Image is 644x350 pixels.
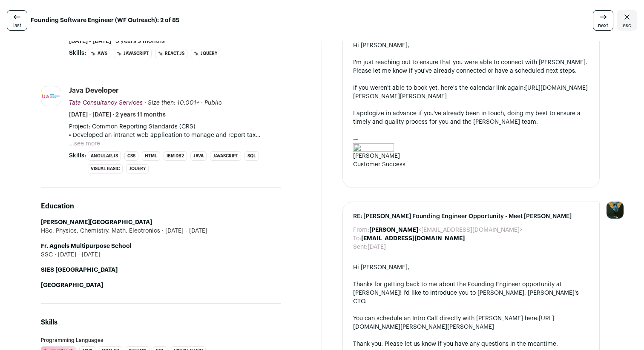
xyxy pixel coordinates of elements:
[191,49,220,58] li: jQuery
[142,151,160,161] li: HTML
[88,151,121,161] li: Angular.js
[607,202,624,219] img: 12031951-medium_jpg
[69,122,281,131] p: Project: Common Reporting Standards (CRS)
[88,49,110,58] li: AWS
[144,100,199,106] span: · Size then: 10,001+
[368,243,386,251] dd: [DATE]
[69,37,165,46] span: [DATE] - [DATE] · 3 years 9 months
[353,160,589,169] div: Customer Success
[623,22,631,29] span: esc
[69,131,281,139] p: • Developed an intranet web application to manage and report tax information of the client databa...
[160,227,207,235] span: [DATE] - [DATE]
[41,317,281,327] h2: Skills
[7,10,27,31] a: last
[593,10,613,31] a: next
[164,151,187,161] li: IBM DB2
[353,135,589,143] div: —
[41,93,61,100] img: 694bfb436ca21527c952760283136af14e95fb505e6abf45583669c527215871.png
[69,100,143,106] span: Tata Consultancy Services
[244,151,259,161] li: SQL
[353,41,589,50] div: Hi [PERSON_NAME],
[204,100,222,106] span: Public
[69,111,166,119] span: [DATE] - [DATE] · 2 years 11 months
[41,282,103,288] strong: [GEOGRAPHIC_DATA]
[617,10,637,31] a: Close
[353,143,394,152] img: AD_4nXfN_Wdbo-9dN62kpSIH8EszFLdSX9Ee2SmTdSe9uclOz2fvlvqi_K2NFv-j8qjgcrqPyhWTkoaG637ThTiP2dTyvP11O...
[124,151,138,161] li: CSS
[353,212,589,221] span: RE: [PERSON_NAME] Founding Engineer Opportunity - Meet [PERSON_NAME]
[353,263,589,272] div: Hi [PERSON_NAME],
[353,314,589,331] div: You can schedule an Intro Call directly with [PERSON_NAME] here:
[69,151,86,160] span: Skills:
[201,99,203,107] span: ·
[69,86,119,95] div: Java Developer
[353,243,368,251] dt: Sent:
[353,152,589,160] div: [PERSON_NAME]
[41,201,281,211] h2: Education
[41,227,281,235] div: HSc, Physics, Chemistry, Math, Electronics
[69,49,86,57] span: Skills:
[353,340,589,348] div: Thank you. Please let us know if you have any questions in the meantime.
[41,219,152,225] strong: [PERSON_NAME][GEOGRAPHIC_DATA]
[41,250,281,259] div: SSC
[53,250,100,259] span: [DATE] - [DATE]
[361,236,465,242] b: [EMAIL_ADDRESS][DOMAIN_NAME]
[88,164,123,174] li: Visual Basic
[41,243,132,249] strong: Fr. Agnels Multipurpose School
[353,280,589,306] div: Thanks for getting back to me about the Founding Engineer opportunity at [PERSON_NAME]! I'd like ...
[210,151,241,161] li: JavaScript
[114,49,152,58] li: JavaScript
[13,22,21,29] span: last
[353,109,589,126] div: I apologize in advance if you've already been in touch, doing my best to ensure a timely and qual...
[598,22,608,29] span: next
[353,84,589,101] div: If you weren't able to book yet, here's the calendar link again:
[41,267,118,273] strong: SIES [GEOGRAPHIC_DATA]
[41,338,281,343] h3: Programming Languages
[69,139,100,148] button: ...see more
[353,58,589,75] div: I'm just reaching out to ensure that you were able to connect with [PERSON_NAME]. Please let me k...
[369,226,523,234] dd: <[EMAIL_ADDRESS][DOMAIN_NAME]>
[353,234,361,243] dt: To:
[126,164,149,174] li: jQuery
[155,49,187,58] li: React.js
[190,151,207,161] li: Java
[31,16,180,25] strong: Founding Software Engineer (WF Outreach): 2 of 85
[353,226,369,234] dt: From:
[369,227,418,233] b: [PERSON_NAME]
